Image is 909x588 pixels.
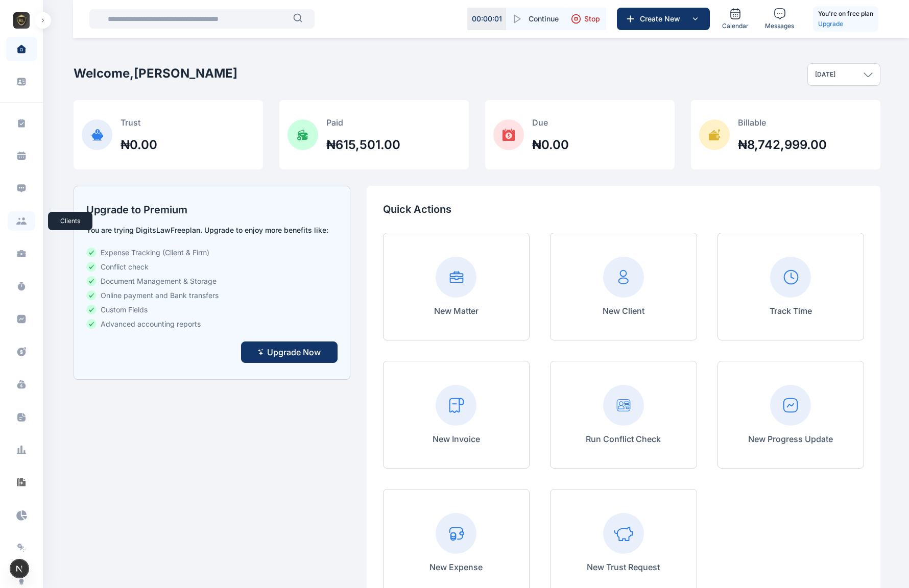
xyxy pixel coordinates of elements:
[74,65,237,82] h2: Welcome, [PERSON_NAME]
[765,22,794,30] span: Messages
[722,22,749,30] span: Calendar
[584,14,600,24] span: Stop
[738,137,827,153] h2: ₦8,742,999.00
[532,116,569,129] p: Due
[101,248,209,258] span: Expense Tracking (Client & Firm)
[748,433,833,445] p: New Progress Update
[587,561,660,573] p: New Trust Request
[101,290,219,301] span: Online payment and Bank transfers
[326,116,400,129] p: Paid
[101,276,217,286] span: Document Management & Storage
[101,305,148,315] span: Custom Fields
[532,137,569,153] h2: ₦0.00
[86,225,337,235] p: You are trying DigitsLaw Free plan. Upgrade to enjoy more benefits like:
[326,137,400,153] h2: ₦615,501.00
[121,116,157,129] p: Trust
[101,262,149,272] span: Conflict check
[586,433,661,445] p: Run Conflict Check
[617,8,710,30] button: Create New
[818,9,873,19] h5: You're on free plan
[718,4,753,34] a: Calendar
[429,561,483,573] p: New Expense
[738,116,827,129] p: Billable
[529,14,559,24] span: Continue
[603,305,644,317] p: New Client
[565,8,606,30] button: Stop
[770,305,812,317] p: Track Time
[433,433,480,445] p: New Invoice
[101,319,201,329] span: Advanced accounting reports
[121,137,157,153] h2: ₦0.00
[815,70,835,79] p: [DATE]
[241,341,338,363] button: Upgrade Now
[267,346,321,358] span: Upgrade Now
[86,203,337,217] h2: Upgrade to Premium
[506,8,565,30] button: Continue
[761,4,798,34] a: Messages
[472,14,502,24] p: 00 : 00 : 01
[383,202,864,216] p: Quick Actions
[636,14,689,24] span: Create New
[434,305,479,317] p: New Matter
[818,19,873,29] a: Upgrade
